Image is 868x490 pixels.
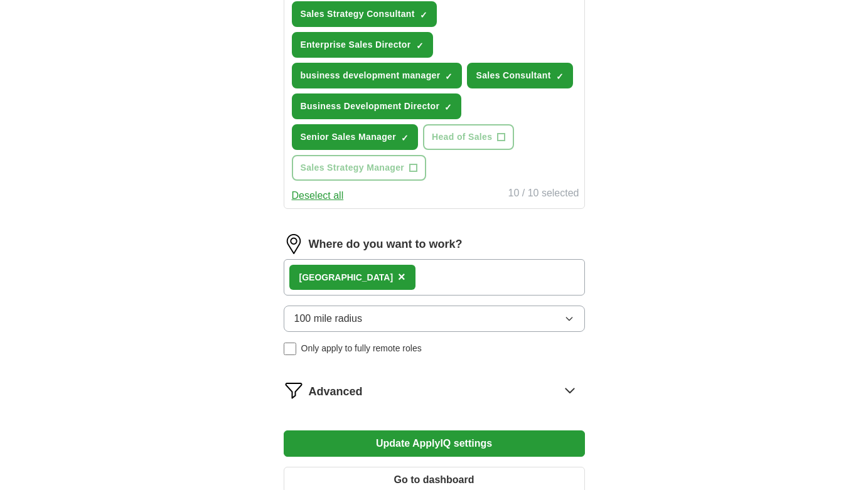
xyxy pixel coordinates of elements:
span: Business Development Director [301,100,440,113]
span: Advanced [309,383,363,400]
span: Senior Sales Manager [301,130,397,144]
div: [GEOGRAPHIC_DATA] [299,271,394,284]
span: ✓ [445,72,453,82]
img: location.png [284,234,304,254]
span: 100 mile radius [294,311,363,326]
button: business development manager✓ [292,63,463,88]
button: Sales Strategy Manager [292,155,427,181]
div: 10 / 10 selected [508,186,579,203]
button: 100 mile radius [284,306,585,332]
span: ✓ [444,102,452,112]
span: Sales Strategy Manager [301,161,405,174]
span: Sales Strategy Consultant [301,8,415,21]
span: Enterprise Sales Director [301,38,411,51]
label: Where do you want to work? [309,236,463,253]
span: × [398,270,405,284]
span: ✓ [416,41,424,51]
span: business development manager [301,69,441,82]
button: Head of Sales [423,124,514,150]
button: Sales Consultant✓ [467,63,572,88]
span: Sales Consultant [476,69,550,82]
span: Head of Sales [432,130,492,144]
span: ✓ [420,10,427,20]
img: filter [284,380,304,400]
button: Deselect all [292,188,344,203]
button: Enterprise Sales Director✓ [292,32,433,58]
span: ✓ [556,72,564,82]
button: Sales Strategy Consultant✓ [292,1,437,27]
span: Only apply to fully remote roles [301,342,422,355]
button: Senior Sales Manager✓ [292,124,419,150]
button: Update ApplyIQ settings [284,430,585,457]
button: × [398,268,405,287]
input: Only apply to fully remote roles [284,343,296,355]
span: ✓ [401,133,409,143]
button: Business Development Director✓ [292,93,462,119]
